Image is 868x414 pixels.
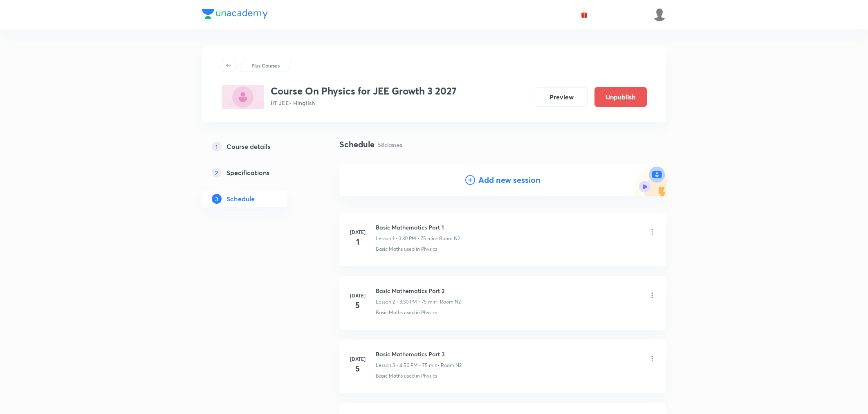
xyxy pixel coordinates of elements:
[251,62,280,69] p: Plus Courses
[202,164,313,181] a: 2Specifications
[212,168,222,178] p: 2
[350,355,366,362] h6: [DATE]
[350,228,366,236] h6: [DATE]
[436,235,460,242] p: • Room N2
[578,8,591,21] button: avatar
[376,235,436,242] p: Lesson 1 • 3:30 PM • 75 min
[376,286,461,295] h6: Basic Mathematics Part 2
[437,298,461,306] p: • Room N2
[339,138,375,151] h4: Schedule
[376,309,437,316] p: Basic Maths used in Physics
[376,245,437,253] p: Basic Maths used in Physics
[376,223,460,232] h6: Basic Mathematics Part 1
[350,362,366,375] h4: 5
[437,362,462,369] p: • Room N2
[376,362,437,369] p: Lesson 3 • 4:50 PM • 75 min
[376,350,462,358] h6: Basic Mathematics Part 3
[271,85,457,97] h3: Course On Physics for JEE Growth 3 2027
[581,11,588,18] img: avatar
[634,164,666,196] img: Add
[227,142,270,151] h5: Course details
[378,140,402,149] p: 58 classes
[202,9,268,19] img: Company Logo
[376,372,437,380] p: Basic Maths used in Physics
[202,9,268,21] a: Company Logo
[271,99,457,107] p: IIT JEE • Hinglish
[222,85,264,109] img: 853C0E21-55C7-4406-AB4C-92E9536FD0C1_plus.png
[478,174,541,186] h4: Add new session
[212,142,222,151] p: 1
[536,87,588,107] button: Preview
[594,87,647,107] button: Unpublish
[202,138,313,155] a: 1Course details
[212,194,222,204] p: 3
[227,194,255,204] h5: Schedule
[653,8,666,22] img: Vivek Patil
[350,292,366,299] h6: [DATE]
[227,168,269,178] h5: Specifications
[350,236,366,248] h4: 1
[350,299,366,311] h4: 5
[376,298,437,306] p: Lesson 2 • 3:30 PM • 75 min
